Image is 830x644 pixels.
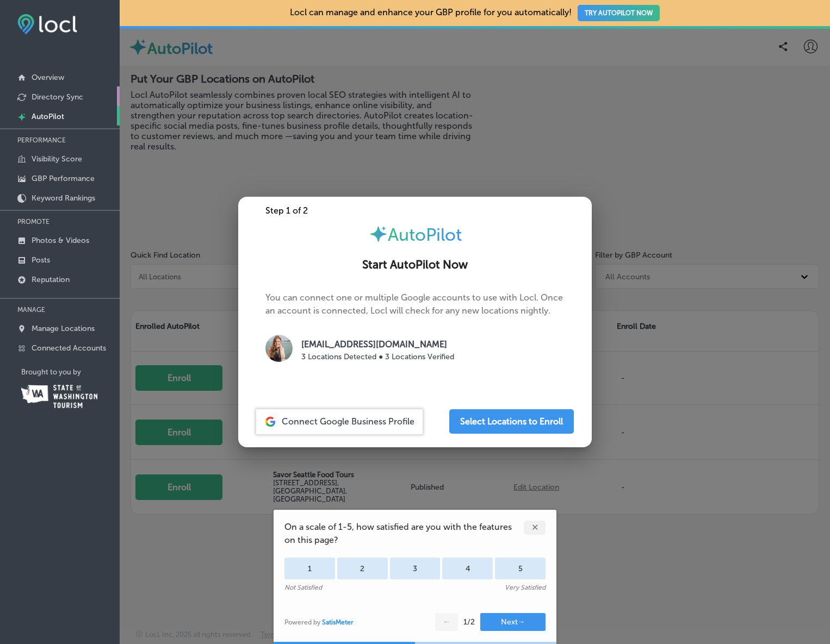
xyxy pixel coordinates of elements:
[32,154,82,164] p: Visibility Score
[265,291,565,374] p: You can connect one or multiple Google accounts to use with Locl. Once an account is connected, L...
[524,521,546,535] div: ✕
[284,521,524,547] span: On a scale of 1-5, how satisfied are you with the features on this page?
[301,338,454,351] p: [EMAIL_ADDRESS][DOMAIN_NAME]
[505,584,546,591] div: Very Satisfied
[32,92,83,102] p: Directory Sync
[369,224,388,243] img: autopilot-icon
[301,351,454,362] p: 3 Locations Detected ● 3 Locations Verified
[17,14,77,34] img: fda3e92497d09a02dc62c9cd864e3231.png
[390,558,441,579] div: 3
[32,275,70,284] p: Reputation
[435,613,458,631] button: ←
[480,613,546,631] button: Next→
[388,224,462,245] span: AutoPilot
[449,409,574,434] button: Select Locations to Enroll
[238,205,592,216] div: Step 1 of 2
[21,385,97,408] img: Washington Tourism
[251,258,579,272] h2: Start AutoPilot Now
[284,584,322,591] div: Not Satisfied
[32,324,95,333] p: Manage Locations
[32,174,95,183] p: GBP Performance
[32,112,64,121] p: AutoPilot
[32,73,64,82] p: Overview
[578,5,660,21] button: TRY AUTOPILOT NOW
[463,617,475,627] div: 1 / 2
[322,618,354,626] a: SatisMeter
[284,558,335,579] div: 1
[337,558,388,579] div: 2
[442,558,493,579] div: 4
[32,193,95,203] p: Keyword Rankings
[32,343,106,353] p: Connected Accounts
[282,416,414,427] span: Connect Google Business Profile
[32,255,50,265] p: Posts
[495,558,546,579] div: 5
[21,368,120,376] p: Brought to you by
[284,618,354,626] div: Powered by
[32,236,89,245] p: Photos & Videos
